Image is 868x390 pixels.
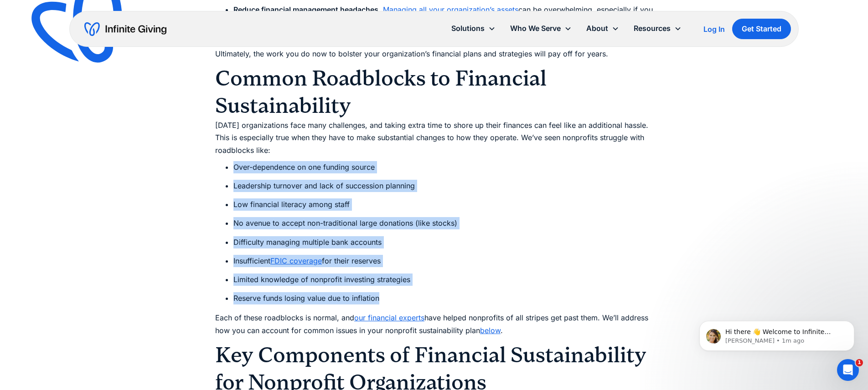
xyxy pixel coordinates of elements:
strong: Reduce financial management headaches. [233,5,381,14]
a: Get Started [732,19,791,39]
li: Low financial literacy among staff [233,198,653,211]
div: Resources [626,19,689,38]
li: Limited knowledge of nonprofit investing strategies [233,274,653,286]
div: Solutions [444,19,503,38]
p: Ultimately, the work you do now to bolster your organization’s financial plans and strategies wil... [215,48,653,60]
li: Leadership turnover and lack of succession planning [233,180,653,192]
a: FDIC coverage [270,256,322,265]
li: No avenue to accept non-traditional large donations (like stocks) [233,217,653,229]
div: About [579,19,626,38]
a: home [84,22,166,36]
div: Log In [703,25,725,33]
iframe: Intercom notifications message [686,302,868,365]
a: Log In [703,24,725,35]
li: Difficulty managing multiple bank accounts [233,236,653,248]
div: About [586,22,608,35]
p: [DATE] organizations face many challenges, and taking extra time to shore up their finances can f... [215,119,653,157]
a: our financial experts [354,313,424,322]
div: Resources [634,22,671,35]
p: Each of these roadblocks is normal, and have helped nonprofits of all stripes get past them. We’l... [215,312,653,336]
a: below [480,326,501,335]
iframe: Intercom live chat [837,359,859,381]
div: Solutions [451,22,485,35]
li: Reserve funds losing value due to inflation [233,292,653,304]
span: 1 [856,359,863,366]
div: Who We Serve [510,22,561,35]
h2: Common Roadblocks to Financial Sustainability [215,65,653,119]
li: Over-dependence on one funding source [233,161,653,173]
a: Managing all your organization’s assets [383,5,518,14]
li: can be overwhelming, especially if you don’t have established protocols and guidelines. Becoming ... [233,4,653,41]
div: Who We Serve [503,19,579,38]
li: Insufficient for their reserves [233,255,653,267]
